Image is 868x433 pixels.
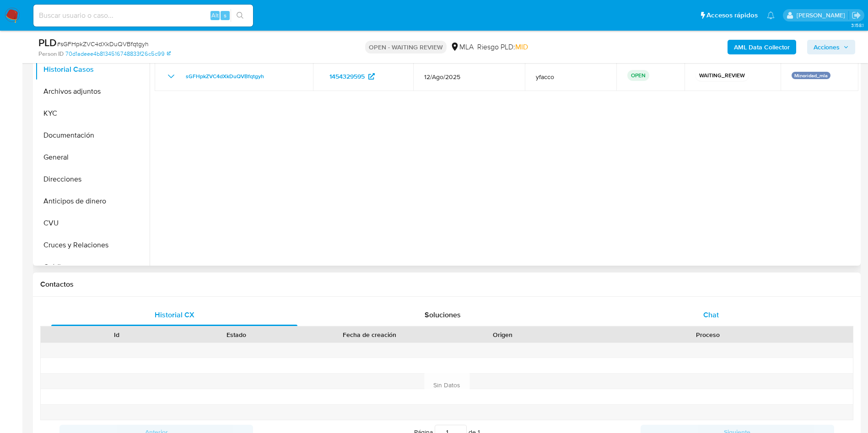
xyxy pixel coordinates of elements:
[35,256,150,278] button: Créditos
[449,330,556,339] div: Origen
[33,10,253,21] input: Buscar usuario o caso...
[38,50,64,58] b: Person ID
[365,41,447,53] p: OPEN - WAITING REVIEW
[35,59,150,80] button: Historial Casos
[728,40,796,54] button: AML Data Collector
[734,40,790,54] b: AML Data Collector
[703,310,719,320] span: Chat
[35,168,150,190] button: Direcciones
[63,330,170,339] div: Id
[35,212,150,234] button: CVU
[40,280,853,289] h1: Contactos
[38,35,57,50] b: PLD
[425,310,461,320] span: Soluciones
[35,102,150,124] button: KYC
[183,330,290,339] div: Estado
[797,11,848,20] p: yesica.facco@mercadolibre.com
[569,330,846,339] div: Proceso
[303,330,437,339] div: Fecha de creación
[450,42,474,52] div: MLA
[224,11,226,20] span: s
[852,11,861,20] a: Salir
[65,50,171,58] a: 70d1adeee4b8134516748833f26c5c99
[35,124,150,146] button: Documentación
[807,40,855,54] button: Acciones
[35,146,150,168] button: General
[155,310,194,320] span: Historial CX
[35,80,150,102] button: Archivos adjuntos
[477,42,528,52] span: Riesgo PLD:
[35,190,150,212] button: Anticipos de dinero
[814,40,840,54] span: Acciones
[706,11,758,20] span: Accesos rápidos
[35,234,150,256] button: Cruces y Relaciones
[211,11,219,20] span: Alt
[767,11,775,19] a: Notificaciones
[57,39,149,48] span: # sGFHpkZVC4dXkDuQVBfqtgyh
[515,42,528,52] span: MID
[851,21,863,29] span: 3.158.1
[231,9,249,22] button: search-icon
